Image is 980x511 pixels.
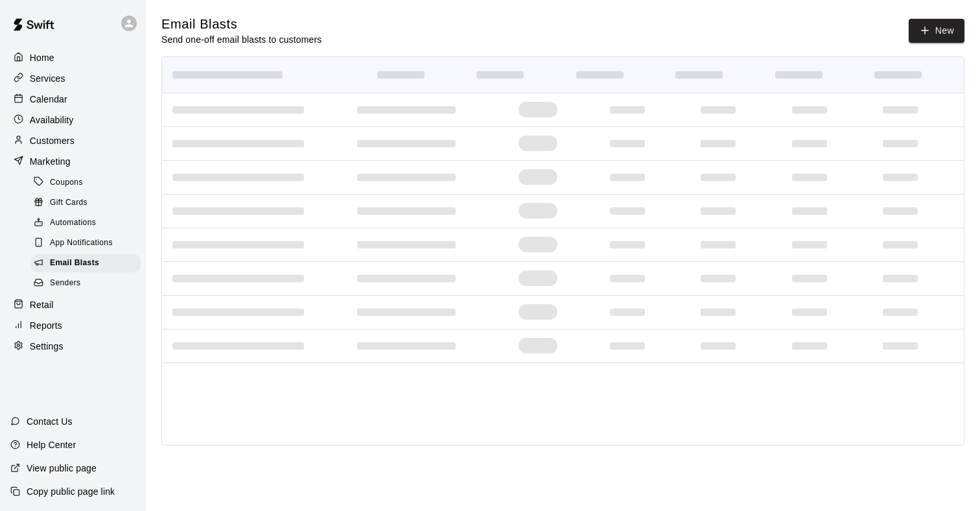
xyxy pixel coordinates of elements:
[10,69,135,88] a: Services
[31,254,141,272] div: Email Blasts
[30,155,71,168] p: Marketing
[10,295,135,315] a: Retail
[30,93,67,106] p: Calendar
[50,217,96,230] span: Automations
[30,113,74,126] p: Availability
[30,51,54,64] p: Home
[27,485,115,498] p: Copy public page link
[50,196,87,209] span: Gift Cards
[31,274,146,294] a: Senders
[30,319,62,332] p: Reports
[30,134,75,147] p: Customers
[50,277,81,290] span: Senders
[31,174,141,192] div: Coupons
[30,72,65,85] p: Services
[10,316,135,335] a: Reports
[50,176,83,189] span: Coupons
[31,234,141,252] div: App Notifications
[27,462,97,475] p: View public page
[10,110,135,130] a: Availability
[30,298,54,311] p: Retail
[10,89,135,109] a: Calendar
[31,254,146,274] a: Email Blasts
[30,340,64,353] p: Settings
[31,172,146,193] a: Coupons
[31,213,146,233] a: Automations
[50,237,113,250] span: App Notifications
[10,131,135,150] a: Customers
[31,194,141,212] div: Gift Cards
[10,152,135,171] a: Marketing
[10,48,135,67] a: Home
[31,214,141,232] div: Automations
[31,193,146,213] a: Gift Cards
[27,438,76,451] p: Help Center
[161,16,321,33] h5: Email Blasts
[50,257,99,270] span: Email Blasts
[161,33,321,46] p: Send one-off email blasts to customers
[909,19,964,43] a: New
[31,274,141,292] div: Senders
[27,415,73,428] p: Contact Us
[31,233,146,254] a: App Notifications
[10,337,135,356] a: Settings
